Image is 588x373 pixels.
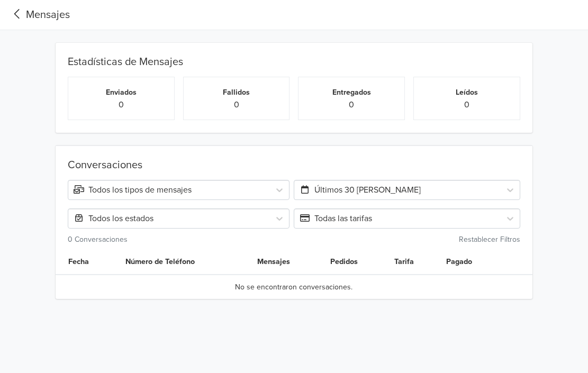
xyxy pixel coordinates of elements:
[64,43,524,72] div: Estadísticas de Mensajes
[251,250,324,275] th: Mensajes
[192,98,281,111] p: 0
[388,250,440,275] th: Tarifa
[332,88,371,97] small: Entregados
[307,98,396,111] p: 0
[324,250,388,275] th: Pedidos
[106,88,137,97] small: Enviados
[456,88,478,97] small: Leídos
[68,159,520,176] div: Conversaciones
[74,185,192,195] span: Todos los tipos de mensajes
[440,250,502,275] th: Pagado
[300,185,421,195] span: Últimos 30 [PERSON_NAME]
[459,235,520,244] small: Restablecer Filtros
[8,7,70,23] a: Mensajes
[300,213,372,224] span: Todas las tarifas
[68,235,128,244] small: 0 Conversaciones
[56,250,119,275] th: Fecha
[223,88,250,97] small: Fallidos
[77,98,166,111] p: 0
[422,98,511,111] p: 0
[235,281,352,293] span: No se encontraron conversaciones.
[74,213,153,224] span: Todos los estados
[119,250,250,275] th: Número de Teléfono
